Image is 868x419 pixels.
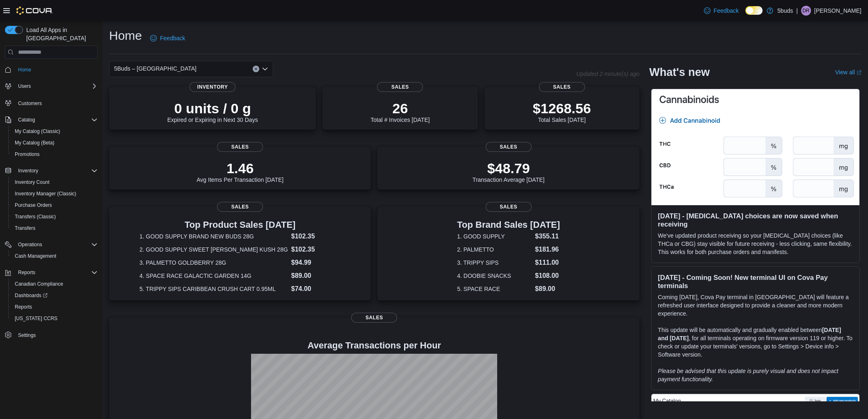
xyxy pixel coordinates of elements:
span: Sales [486,142,532,152]
span: Reports [11,302,98,312]
dt: 3. TRIPPY SIPS [457,259,532,267]
button: Reports [2,267,101,278]
dd: $102.35 [291,231,341,241]
div: Transaction Average [DATE] [473,160,545,183]
button: Promotions [8,149,101,160]
span: DR [802,6,809,16]
span: Transfers [15,225,35,231]
span: Feedback [714,7,739,15]
span: Settings [18,332,36,339]
a: My Catalog (Classic) [11,126,64,136]
span: My Catalog (Classic) [15,128,60,135]
h1: Home [109,27,142,44]
button: Catalog [15,115,38,125]
span: [US_STATE] CCRS [15,315,57,322]
span: My Catalog (Beta) [11,138,98,148]
span: Reports [15,304,32,310]
dt: 5. TRIPPY SIPS CARIBBEAN CRUSH CART 0.95ML [139,285,288,293]
p: This update will be automatically and gradually enabled between , for all terminals operating on ... [658,326,853,359]
dt: 2. GOOD SUPPLY SWEET [PERSON_NAME] KUSH 28G [139,245,288,254]
span: Transfers [11,223,98,233]
button: Inventory [2,165,101,176]
span: My Catalog (Classic) [11,126,98,136]
a: View allExternal link [835,69,861,76]
button: Settings [2,329,101,341]
p: 0 units / 0 g [167,100,258,117]
dt: 2. PALMETTO [457,245,532,254]
div: Expired or Expiring in Next 30 Days [167,100,258,123]
a: Settings [15,330,39,340]
input: Dark Mode [745,6,763,15]
span: Dashboards [15,292,48,299]
dd: $111.00 [535,258,560,268]
h3: Top Brand Sales [DATE] [457,220,560,230]
span: Sales [217,202,263,212]
p: We've updated product receiving so your [MEDICAL_DATA] choices (like THCa or CBG) stay visible fo... [658,231,853,256]
p: Updated 2 minute(s) ago [576,71,640,77]
span: Inventory [18,167,38,174]
svg: External link [857,70,861,75]
a: Feedback [147,30,188,46]
span: Customers [15,98,98,108]
button: Catalog [2,114,101,126]
p: | [796,6,798,16]
button: My Catalog (Classic) [8,126,101,137]
button: Inventory Count [8,176,101,188]
span: Canadian Compliance [15,281,63,287]
dd: $108.00 [535,271,560,281]
div: Total # Invoices [DATE] [370,100,429,123]
dd: $181.96 [535,245,560,254]
dt: 5. SPACE RACE [457,285,532,293]
span: Purchase Orders [15,202,52,208]
span: Dashboards [11,291,98,300]
span: My Catalog (Beta) [15,140,55,146]
button: Inventory Manager (Classic) [8,188,101,199]
span: Promotions [11,149,98,159]
span: Sales [486,202,532,212]
button: Operations [2,239,101,250]
span: Home [18,66,31,73]
span: Users [18,83,31,89]
span: Cash Management [11,251,98,261]
span: Sales [539,82,585,92]
dt: 4. SPACE RACE GALACTIC GARDEN 14G [139,272,288,280]
span: Inventory Manager (Classic) [11,189,98,199]
a: Reports [11,302,35,312]
button: Users [2,80,101,92]
a: My Catalog (Beta) [11,138,58,148]
a: Transfers [11,223,39,233]
h3: [DATE] - [MEDICAL_DATA] choices are now saved when receiving [658,212,853,228]
p: Coming [DATE], Cova Pay terminal in [GEOGRAPHIC_DATA] will feature a refreshed user interface des... [658,293,853,318]
a: Inventory Manager (Classic) [11,189,80,199]
span: Inventory Manager (Classic) [15,190,76,197]
button: Open list of options [262,66,268,72]
span: Reports [15,268,98,277]
span: Inventory Count [15,179,50,185]
a: [US_STATE] CCRS [11,314,61,323]
dt: 3. PALMETTO GOLDBERRY 28G [139,259,288,267]
h4: Average Transactions per Hour [116,341,633,350]
span: Load All Apps in [GEOGRAPHIC_DATA] [23,26,98,42]
p: $48.79 [473,160,545,176]
span: Sales [217,142,263,152]
h3: [DATE] - Coming Soon! New terminal UI on Cova Pay terminals [658,273,853,290]
dd: $355.11 [535,231,560,241]
a: Purchase Orders [11,200,55,210]
a: Dashboards [8,290,101,301]
button: Purchase Orders [8,199,101,211]
span: Catalog [15,115,98,125]
h3: Top Product Sales [DATE] [139,220,340,230]
dd: $89.00 [535,284,560,294]
span: Washington CCRS [11,314,98,323]
dd: $94.99 [291,258,341,268]
dt: 4. DOOBIE SNACKS [457,272,532,280]
em: Please be advised that this update is purely visual and does not impact payment functionality. [658,368,838,382]
a: Canadian Compliance [11,279,66,289]
p: $1268.56 [533,100,591,117]
span: Cash Management [15,253,56,259]
button: Home [2,64,101,76]
span: Canadian Compliance [11,279,98,289]
a: Inventory Count [11,177,53,187]
button: [US_STATE] CCRS [8,313,101,324]
span: Transfers (Classic) [15,213,56,220]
